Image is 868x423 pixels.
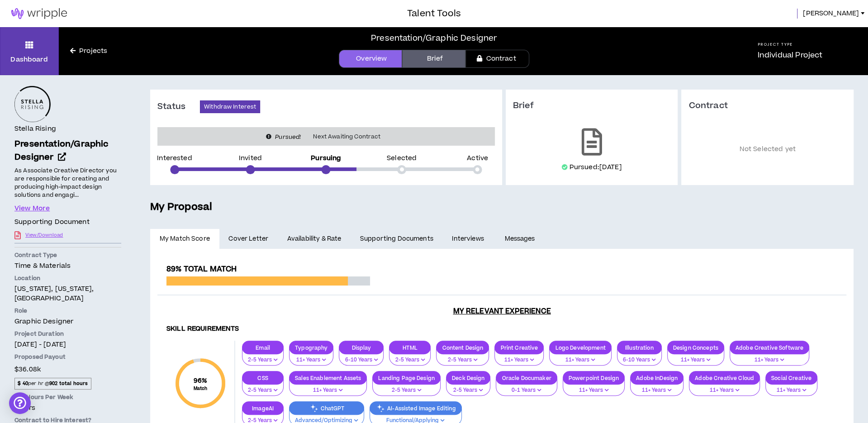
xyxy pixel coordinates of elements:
p: Project Duration [14,330,121,338]
p: Landing Page Design [373,375,440,381]
p: Display [339,344,383,351]
p: Time & Materials [14,261,121,271]
p: Individual Project [757,50,822,61]
h3: Contract [688,100,846,111]
p: Selected [387,155,417,162]
strong: $ 40 [18,380,28,387]
button: 6-10 Years [617,348,662,366]
button: 11+ Years [630,379,683,396]
p: HTML [389,344,430,351]
p: Interested [157,155,192,162]
a: View/Download [25,227,63,243]
p: Powerpoint Design [563,375,624,381]
h3: My Relevant Experience [157,307,846,316]
a: My Match Score [150,229,219,249]
a: Contract [465,50,529,68]
h4: Skill Requirements [166,325,837,333]
p: [US_STATE], [US_STATE], [GEOGRAPHIC_DATA] [14,284,121,303]
p: As Associate Creative Director you are responsible for creating and producing high-impact design ... [14,166,121,200]
h3: Brief [513,100,671,111]
span: 89% Total Match [166,264,237,275]
p: 11+ Years [695,386,754,394]
p: Role [14,307,121,315]
a: Availability & Rate [278,229,351,249]
p: Social Creative [766,375,817,381]
p: [DATE] - [DATE] [14,340,121,349]
button: 2-5 Years [436,348,489,366]
p: 2-5 Years [442,356,483,364]
button: 2-5 Years [446,379,491,396]
p: 11+ Years [555,356,605,364]
h3: Status [157,101,200,112]
p: Proposed Payout [14,353,121,361]
div: Open Intercom Messenger [9,392,31,414]
p: 0-1 Years [502,386,551,394]
p: 41 hrs [14,403,121,413]
button: 2-5 Years [389,348,431,366]
p: 6-10 Years [345,356,378,364]
p: Active [467,155,488,162]
p: Typography [289,344,333,351]
p: 6-10 Years [623,356,656,364]
h4: Stella Rising [14,124,56,134]
p: ImageAI [242,405,283,412]
span: $36.08k [14,363,41,375]
p: 2-5 Years [395,356,425,364]
h5: My Proposal [150,200,854,215]
a: Interviews [443,229,495,249]
p: Sales Enablement Assets [289,375,366,381]
a: Brief [402,50,465,68]
p: Print Creative [495,344,543,351]
button: 2-5 Years [242,379,284,396]
p: AI-Assisted Image Editing [370,405,461,412]
p: 11+ Years [295,386,361,394]
button: 11+ Years [494,348,544,366]
p: Not Selected yet [688,125,846,174]
p: Supporting Document [14,217,90,227]
p: Pursuing [311,155,341,162]
p: Location [14,274,121,282]
span: Cover Letter [228,234,268,244]
p: Content Design [436,344,489,351]
span: Next Awaiting Contract [308,132,386,141]
p: CSS [242,375,283,381]
p: 2-5 Years [452,386,485,394]
p: Oracle Documaker [496,375,556,381]
span: 96 % [194,376,208,385]
button: 11+ Years [549,348,611,366]
span: Presentation/Graphic Designer [14,138,109,163]
p: 11+ Years [295,356,327,364]
button: Withdraw Interest [200,100,260,113]
p: 11+ Years [636,386,678,394]
button: 11+ Years [289,379,367,396]
p: Design Concepts [668,344,724,351]
p: Deck Design [446,375,490,381]
p: Invited [239,155,262,162]
button: 11+ Years [765,379,817,396]
p: Adobe InDesign [631,375,683,381]
p: Avg Hours Per Week [14,393,121,401]
p: 11+ Years [569,386,619,394]
p: Email [242,344,283,351]
p: 11+ Years [771,386,811,394]
strong: 902 total hours [49,380,88,387]
h5: Project Type [757,42,822,48]
div: Presentation/Graphic Designer [371,32,497,44]
span: Graphic Designer [14,317,73,326]
p: Dashboard [10,55,48,64]
span: per hr @ [14,378,91,390]
button: 0-1 Years [496,379,557,396]
i: Pursued! [275,133,301,141]
p: 11+ Years [500,356,538,364]
span: [PERSON_NAME] [803,9,859,19]
h3: Talent Tools [407,7,461,20]
p: ChatGPT [289,405,364,412]
button: 11+ Years [563,379,625,396]
button: 11+ Years [689,379,760,396]
button: 11+ Years [289,348,333,366]
button: 11+ Years [667,348,724,366]
a: Supporting Documents [351,229,442,249]
a: Messages [495,229,546,249]
p: Pursued: [DATE] [569,163,621,172]
p: 2-5 Years [248,356,278,364]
